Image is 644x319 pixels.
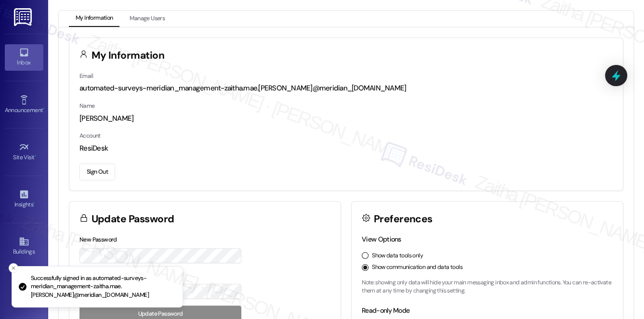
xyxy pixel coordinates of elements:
h3: Update Password [92,214,174,224]
label: Show data tools only [372,252,423,260]
h3: My Information [92,51,165,61]
img: ResiDesk Logo [14,8,34,26]
label: Name [79,102,95,110]
span: • [35,153,36,159]
h3: Preferences [374,214,433,224]
div: [PERSON_NAME] [79,114,613,124]
div: ResiDesk [79,143,613,153]
a: Insights • [5,186,43,212]
label: Read-only Mode [362,306,409,315]
span: • [33,200,35,206]
button: Manage Users [123,11,171,27]
p: Note: showing only data will hide your main messaging inbox and admin functions. You can re-activ... [362,279,613,295]
div: automated-surveys-meridian_management-zaitha.mae.[PERSON_NAME]@meridian_[DOMAIN_NAME] [79,83,613,93]
a: Buildings [5,233,43,259]
label: Email [79,72,93,80]
label: Show communication and data tools [372,263,462,272]
button: My Information [69,11,119,27]
label: New Password [79,236,117,243]
button: Sign Out [79,164,115,180]
span: • [43,105,44,112]
label: View Options [362,235,401,243]
button: Close toast [9,263,18,273]
a: Leads [5,281,43,307]
a: Site Visit • [5,139,43,165]
p: Successfully signed in as automated-surveys-meridian_management-zaitha.mae.[PERSON_NAME]@meridian... [31,274,175,300]
label: Account [79,132,101,140]
a: Inbox [5,44,43,70]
